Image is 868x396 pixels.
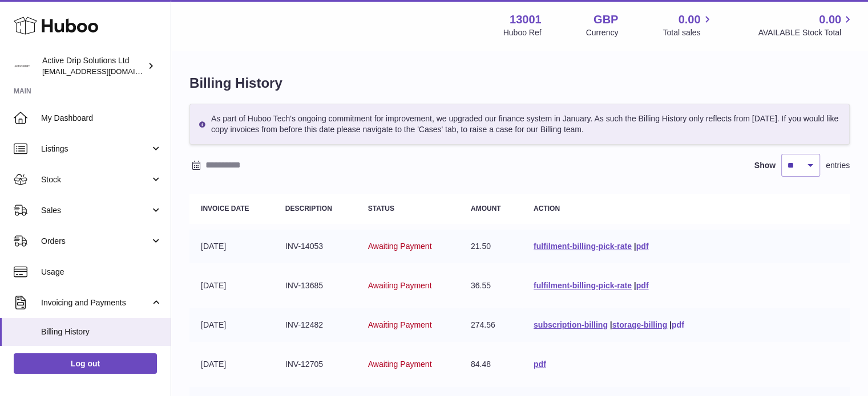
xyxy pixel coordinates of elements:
span: Awaiting Payment [368,281,432,290]
a: Log out [14,353,157,374]
td: 274.56 [459,308,522,342]
a: subscription-billing [534,320,608,329]
span: Total sales [663,27,713,38]
a: 0.00 AVAILABLE Stock Total [758,12,854,38]
strong: Status [368,205,394,213]
td: [DATE] [189,230,274,263]
img: info@activedrip.com [14,58,31,75]
strong: Amount [471,205,501,213]
span: Billing History [41,326,162,337]
a: fulfilment-billing-pick-rate [534,281,632,290]
span: Sales [41,205,150,216]
label: Show [754,160,776,171]
span: 0.00 [679,12,701,27]
a: fulfilment-billing-pick-rate [534,242,632,251]
a: pdf [672,320,684,329]
strong: Action [534,205,560,213]
span: Listings [41,144,150,154]
span: | [669,320,672,329]
strong: 13001 [510,12,542,27]
td: [DATE] [189,269,274,303]
span: | [634,242,636,251]
span: AVAILABLE Stock Total [758,27,854,38]
div: As part of Huboo Tech's ongoing commitment for improvement, we upgraded our finance system in Jan... [189,104,850,145]
td: 21.50 [459,230,522,263]
td: INV-14053 [274,230,357,263]
td: INV-12705 [274,348,357,381]
span: | [610,320,612,329]
div: Huboo Ref [503,27,542,38]
td: [DATE] [189,348,274,381]
strong: Description [285,205,332,213]
span: Orders [41,236,150,247]
span: Usage [41,267,162,277]
a: pdf [636,242,649,251]
span: Invoicing and Payments [41,297,150,308]
span: My Dashboard [41,113,162,124]
h1: Billing History [189,74,850,92]
span: [EMAIL_ADDRESS][DOMAIN_NAME] [42,67,168,76]
td: [DATE] [189,308,274,342]
td: 36.55 [459,269,522,303]
span: | [634,281,636,290]
td: 84.48 [459,348,522,381]
span: Awaiting Payment [368,242,432,251]
span: 0.00 [819,12,841,27]
td: INV-12482 [274,308,357,342]
span: Awaiting Payment [368,320,432,329]
td: INV-13685 [274,269,357,303]
strong: Invoice Date [201,205,249,213]
a: pdf [636,281,649,290]
span: Awaiting Payment [368,360,432,369]
div: Active Drip Solutions Ltd [42,55,145,77]
span: Stock [41,174,150,185]
span: entries [826,160,850,171]
a: storage-billing [612,320,667,329]
strong: GBP [594,12,618,27]
a: pdf [534,360,546,369]
div: Currency [586,27,619,38]
a: 0.00 Total sales [663,12,713,38]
